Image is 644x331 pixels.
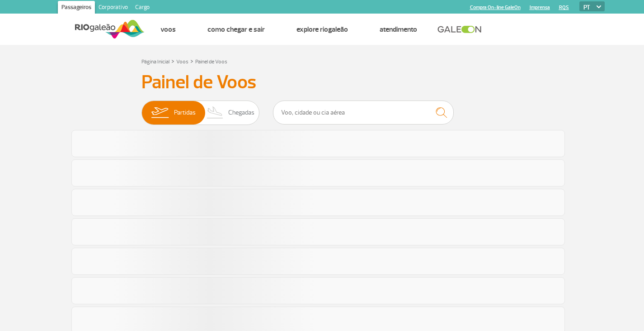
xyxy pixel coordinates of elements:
[273,101,454,125] input: Voo, cidade ou cia aérea
[132,1,153,15] a: Cargo
[141,71,503,94] h3: Painel de Voos
[559,5,569,10] a: RQS
[380,25,417,34] a: Atendimento
[190,56,193,66] a: >
[58,1,95,15] a: Passageiros
[470,5,521,10] a: Compra On-line GaleOn
[202,101,229,125] img: slider-desembarque
[146,101,174,125] img: slider-embarque
[141,58,169,65] a: Página Inicial
[160,25,176,34] a: Voos
[195,58,227,65] a: Painel de Voos
[171,56,174,66] a: >
[530,5,550,10] a: Imprensa
[207,25,265,34] a: Como chegar e sair
[95,1,132,15] a: Corporativo
[176,58,188,65] a: Voos
[296,25,348,34] a: Explore RIOgaleão
[228,101,254,125] span: Chegadas
[174,101,196,125] span: Partidas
